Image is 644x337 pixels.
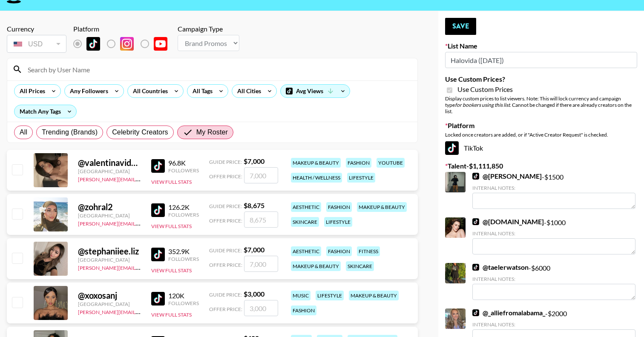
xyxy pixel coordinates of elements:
div: Any Followers [65,85,110,97]
a: @[PERSON_NAME] [472,172,542,180]
div: Followers [168,300,199,306]
label: List Name [445,42,637,50]
div: Match Any Tags [14,105,76,118]
div: USD [9,37,65,51]
div: makeup & beauty [291,261,341,271]
input: Search by User Name [23,63,412,76]
div: Avg Views [281,85,350,97]
div: makeup & beauty [291,158,341,168]
strong: $ 7,000 [244,246,264,254]
div: All Prices [14,85,47,97]
div: TikTok [445,141,637,155]
div: lifestyle [316,291,344,300]
div: @ zohral2 [78,202,141,212]
a: [PERSON_NAME][EMAIL_ADDRESS][PERSON_NAME][DOMAIN_NAME] [78,174,244,183]
input: 3,000 [244,300,278,316]
div: 120K [168,291,199,300]
div: fitness [357,246,380,256]
div: Followers [168,211,199,218]
div: @ stephaniiee.liz [78,246,141,257]
div: aesthetic [291,202,321,212]
div: lifestyle [347,173,375,183]
input: 7,000 [244,256,278,272]
span: Guide Price: [209,159,242,165]
span: My Roster [196,127,228,137]
button: Save [445,18,476,35]
label: Use Custom Prices? [445,75,637,83]
div: Internal Notes: [472,230,635,237]
input: 7,000 [244,167,278,183]
div: Platform [73,25,174,33]
button: View Full Stats [151,223,192,229]
img: Instagram [120,37,134,51]
img: TikTok [151,248,165,261]
strong: $ 7,000 [244,157,264,165]
img: TikTok [151,292,165,306]
a: [PERSON_NAME][EMAIL_ADDRESS][PERSON_NAME][DOMAIN_NAME] [78,307,244,315]
a: [PERSON_NAME][EMAIL_ADDRESS][PERSON_NAME][DOMAIN_NAME] [78,219,244,227]
div: - $ 6000 [472,263,635,300]
a: [PERSON_NAME][EMAIL_ADDRESS][PERSON_NAME][DOMAIN_NAME] [78,263,244,271]
span: Celebrity Creators [112,127,168,137]
img: TikTok [86,37,100,51]
div: [GEOGRAPHIC_DATA] [78,212,141,219]
span: Use Custom Prices [457,85,513,94]
input: 8,675 [244,211,278,228]
a: @taelerwatson [472,263,529,271]
div: lifestyle [324,217,352,227]
span: All [20,127,27,137]
div: - $ 1000 [472,217,635,254]
div: makeup & beauty [357,202,407,212]
div: List locked to TikTok. [73,35,174,53]
div: Currency is locked to USD [7,33,66,54]
div: 352.9K [168,247,199,256]
img: TikTok [151,159,165,173]
button: View Full Stats [151,311,192,318]
div: All Tags [187,85,214,97]
img: TikTok [472,218,479,225]
div: [GEOGRAPHIC_DATA] [78,301,141,307]
strong: $ 8,675 [244,201,264,209]
div: Internal Notes: [472,321,635,328]
div: [GEOGRAPHIC_DATA] [78,257,141,263]
img: TikTok [472,264,479,271]
div: Followers [168,167,199,174]
div: 96.8K [168,159,199,167]
div: skincare [291,217,319,227]
a: @_alliefromalabama_ [472,308,545,317]
div: @ xoxosanj [78,290,141,301]
div: makeup & beauty [349,291,399,300]
img: TikTok [445,141,459,155]
div: Internal Notes: [472,185,635,191]
img: TikTok [472,309,479,316]
div: Followers [168,256,199,262]
div: skincare [346,261,374,271]
div: - $ 1500 [472,172,635,209]
span: Offer Price: [209,173,242,180]
span: Offer Price: [209,217,242,224]
img: TikTok [472,173,479,180]
div: health / wellness [291,173,342,183]
div: All Cities [232,85,263,97]
div: @ valentinavidartes [78,157,141,168]
div: Currency [7,25,66,33]
div: All Countries [128,85,170,97]
div: 126.2K [168,203,199,211]
img: YouTube [154,37,167,51]
div: Campaign Type [178,25,239,33]
div: fashion [326,246,352,256]
div: youtube [377,158,405,168]
a: @[DOMAIN_NAME] [472,217,544,226]
span: Offer Price: [209,262,242,268]
div: aesthetic [291,246,321,256]
button: View Full Stats [151,267,192,274]
div: music [291,291,310,300]
label: Platform [445,121,637,130]
button: View Full Stats [151,179,192,185]
span: Offer Price: [209,306,242,312]
div: Locked once creators are added, or if "Active Creator Request" is checked. [445,131,637,138]
span: Guide Price: [209,291,242,298]
div: Internal Notes: [472,276,635,282]
label: Talent - $ 1,111,850 [445,162,637,170]
em: for bookers using this list [455,102,510,108]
